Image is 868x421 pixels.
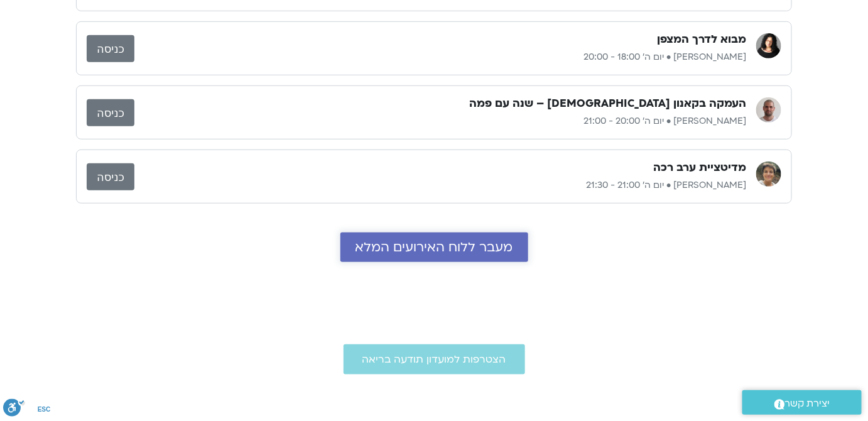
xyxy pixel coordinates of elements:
p: [PERSON_NAME] • יום ה׳ 20:00 - 21:00 [134,114,746,129]
a: כניסה [87,35,134,62]
h3: מדיטציית ערב רכה [653,160,746,175]
a: כניסה [87,163,134,190]
a: כניסה [87,99,134,126]
h3: מבוא לדרך המצפן [657,32,746,47]
img: נעם גרייף [756,161,781,187]
p: [PERSON_NAME] • יום ה׳ 18:00 - 20:00 [134,50,746,65]
a: יצירת קשר [742,390,862,415]
a: הצטרפות למועדון תודעה בריאה [344,344,525,375]
h3: העמקה בקאנון [DEMOGRAPHIC_DATA] – שנה עם פמה [469,96,746,111]
img: ארנינה קשתן [756,33,781,58]
span: הצטרפות למועדון תודעה בריאה [362,354,506,365]
span: יצירת קשר [785,395,830,412]
a: מעבר ללוח האירועים המלא [340,232,528,262]
p: [PERSON_NAME] • יום ה׳ 21:00 - 21:30 [134,178,746,193]
img: דקל קנטי [756,97,781,123]
span: מעבר ללוח האירועים המלא [355,240,513,254]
